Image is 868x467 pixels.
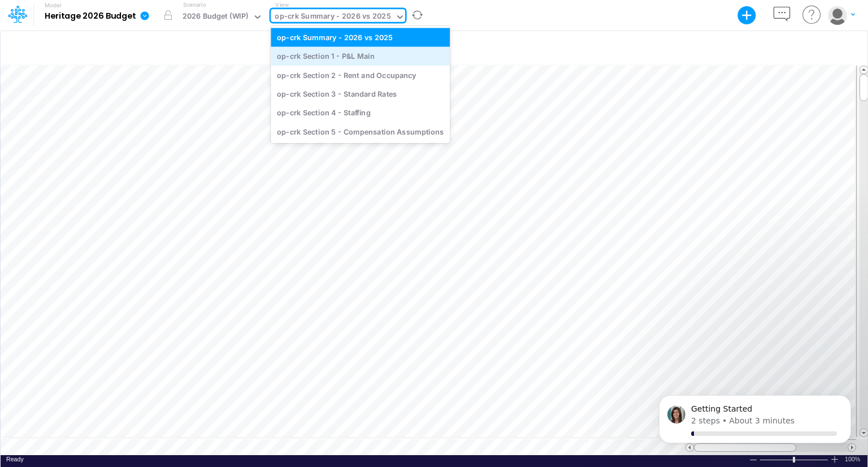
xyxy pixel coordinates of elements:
[6,455,24,464] div: In Ready mode
[183,1,206,9] label: Scenario
[271,28,450,46] div: op-crk Summary - 2026 vs 2025
[45,11,136,21] b: Heritage 2026 Budget
[271,84,450,103] div: op-crk Section 3 - Standard Rates
[275,1,288,9] label: View
[271,122,450,141] div: op-crk Section 5 - Compensation Assumptions
[271,47,450,66] div: op-crk Section 1 - P&L Main
[642,382,868,461] iframe: Intercom notifications message
[271,103,450,122] div: op-crk Section 4 - Staffing
[275,11,390,24] div: op-crk Summary - 2026 vs 2025
[6,456,24,462] span: Ready
[271,66,450,84] div: op-crk Section 2 - Rent and Occupancy
[183,11,249,24] div: 2026 Budget (WIP)
[45,2,62,9] label: Model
